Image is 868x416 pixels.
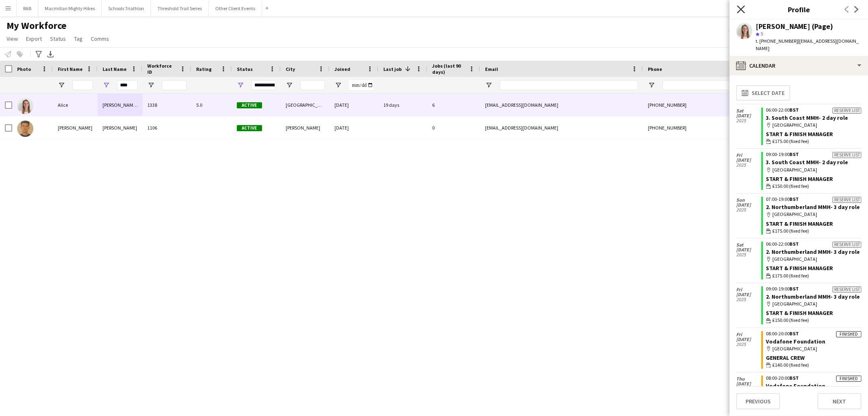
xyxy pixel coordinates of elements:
span: BST [790,241,799,247]
a: 2. Northumberland MMH- 3 day role [766,203,860,211]
div: Reserve list [833,286,861,293]
button: Previous [736,393,780,409]
span: Sun [736,198,761,202]
div: [GEOGRAPHIC_DATA] [766,166,861,174]
div: Alice [53,94,98,116]
div: [EMAIL_ADDRESS][DOMAIN_NAME] [480,94,643,116]
div: [GEOGRAPHIC_DATA] [766,211,861,218]
div: 07:00-19:00 [766,197,861,202]
button: Macmillan Mighty Hikes [38,0,102,16]
div: [GEOGRAPHIC_DATA] [766,345,861,352]
span: View [7,35,18,42]
button: Select date [736,85,790,101]
a: Vodafone Foundation [766,338,826,345]
div: 0 [427,117,480,139]
div: 09:00-19:00 [766,152,861,157]
div: Finished [836,331,861,337]
button: Threshold Trail Series [151,0,209,16]
div: 08:00-20:00 [766,376,861,381]
div: Start & Finish Manager [766,175,861,183]
span: Comms [91,35,109,42]
span: [DATE] [736,337,761,342]
div: Finished [836,376,861,382]
div: [EMAIL_ADDRESS][DOMAIN_NAME] [480,117,643,139]
div: Start & Finish Manager [766,264,861,272]
span: Phone [648,66,662,72]
div: [GEOGRAPHIC_DATA] [766,121,861,129]
span: Thu [736,376,761,381]
span: Rating [196,66,212,72]
button: Open Filter Menu [237,81,244,89]
div: [GEOGRAPHIC_DATA] [766,300,861,308]
img: Alice Paul (Page) [17,98,33,114]
input: Phone Filter Input [662,80,742,90]
app-action-btn: Export XLSX [46,49,55,59]
span: Sat [736,108,761,113]
div: General Crew [766,354,861,361]
span: Status [50,35,66,42]
span: Email [485,66,498,72]
div: Start & Finish Manager [766,130,861,138]
span: BST [790,107,799,113]
span: [DATE] [736,202,761,207]
span: City [286,66,295,72]
span: Workforce ID [147,63,177,75]
div: 09:00-19:00 [766,286,861,291]
div: [PERSON_NAME] (Page) [756,23,833,30]
span: Last job [383,66,402,72]
div: Start & Finish Manager [766,309,861,317]
div: [DATE] [330,117,378,139]
span: Fri [736,332,761,337]
span: My Workforce [7,20,66,32]
button: Open Filter Menu [286,81,293,89]
span: Tag [74,35,83,42]
input: City Filter Input [300,80,325,90]
input: Email Filter Input [500,80,638,90]
span: [DATE] [736,113,761,118]
a: Export [23,33,45,44]
span: BST [790,330,799,337]
a: Comms [87,33,112,44]
input: Last Name Filter Input [117,80,138,90]
span: 2025 [736,207,761,212]
div: 06:00-22:00 [766,242,861,247]
button: Open Filter Menu [335,81,342,89]
span: Fri [736,153,761,158]
div: [DATE] [330,94,378,116]
div: Reserve list [833,108,861,114]
span: [DATE] [736,381,761,386]
div: [PERSON_NAME] [53,117,98,139]
button: Open Filter Menu [485,81,492,89]
span: £140.00 (fixed fee) [773,361,809,369]
button: Next [818,393,861,409]
span: Joined [335,66,350,72]
span: Fri [736,287,761,292]
img: James Paul [17,121,33,137]
button: Open Filter Menu [58,81,65,89]
app-action-btn: Advanced filters [34,49,44,59]
input: Workforce ID Filter Input [162,80,186,90]
div: Reserve list [833,242,861,248]
span: | [EMAIL_ADDRESS][DOMAIN_NAME] [756,38,859,51]
span: [DATE] [736,158,761,163]
div: [PERSON_NAME] (Page) [98,94,142,116]
span: Active [237,102,262,108]
input: Joined Filter Input [349,80,374,90]
span: 2025 [736,252,761,257]
div: 06:00-22:00 [766,108,861,112]
span: 2025 [736,163,761,167]
div: Start & Finish Manager [766,220,861,227]
div: Reserve list [833,152,861,158]
div: [PERSON_NAME] [98,117,142,139]
button: Open Filter Menu [103,81,110,89]
div: Calendar [730,56,868,75]
div: 5.0 [191,94,232,116]
span: First Name [58,66,83,72]
button: Open Filter Menu [648,81,655,89]
div: 19 days [378,94,427,116]
span: Export [26,35,42,42]
span: Sat [736,242,761,247]
span: £175.00 (fixed fee) [773,272,809,280]
a: View [3,33,21,44]
span: Last Name [103,66,127,72]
